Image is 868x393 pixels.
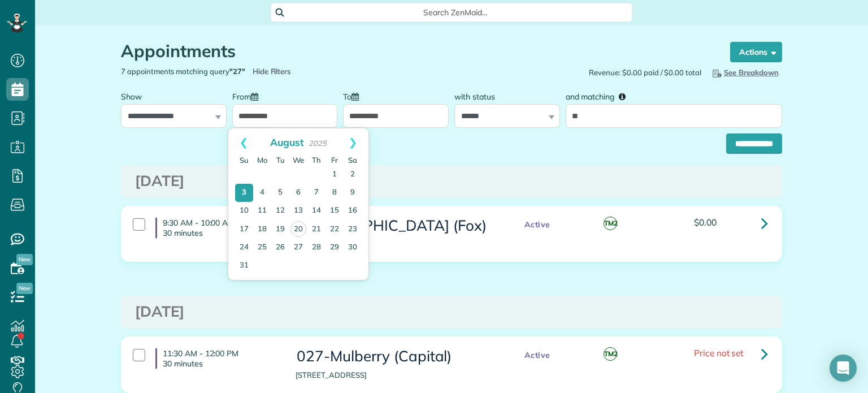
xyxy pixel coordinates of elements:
[348,156,357,165] span: Saturday
[307,221,325,239] a: 21
[289,239,307,257] a: 27
[344,166,362,184] a: 2
[344,221,362,239] a: 23
[309,139,327,148] span: 2025
[235,257,253,275] a: 31
[271,221,289,239] a: 19
[235,202,253,220] a: 10
[307,184,325,202] a: 7
[235,184,253,202] a: 3
[519,348,556,362] span: Active
[566,85,634,106] label: and matching
[296,218,496,234] h3: [GEOGRAPHIC_DATA] (Fox)
[135,304,768,320] h3: [DATE]
[16,254,33,265] span: New
[589,67,701,78] span: Revenue: $0.00 paid / $0.00 total
[135,173,768,189] h3: [DATE]
[344,184,362,202] a: 9
[271,239,289,257] a: 26
[271,202,289,220] a: 12
[271,184,289,202] a: 5
[730,42,782,62] button: Actions
[289,202,307,220] a: 13
[155,348,279,369] h4: 11:30 AM - 12:00 PM
[276,156,285,165] span: Tuesday
[232,85,264,106] label: From
[112,66,452,77] div: 7 appointments matching query
[519,218,556,232] span: Active
[253,184,271,202] a: 4
[253,239,271,257] a: 25
[253,66,292,77] span: Hide Filters
[343,85,364,106] label: To
[296,370,496,381] p: [STREET_ADDRESS]
[121,42,709,61] h1: Appointments
[235,239,253,257] a: 24
[253,221,271,239] a: 18
[325,202,344,220] a: 15
[229,67,245,76] strong: "27"
[312,156,321,165] span: Thursday
[289,184,307,202] a: 6
[270,136,304,148] span: August
[331,156,338,165] span: Friday
[163,228,279,238] p: 30 minutes
[155,218,279,238] h4: 9:30 AM - 10:00 AM
[694,217,717,228] span: $0.00
[707,66,782,79] button: See Breakdown
[604,217,617,230] span: TM2
[228,128,259,157] a: Prev
[240,156,249,165] span: Sunday
[344,239,362,257] a: 30
[710,68,779,77] span: See Breakdown
[16,283,33,294] span: New
[290,221,306,237] a: 20
[830,355,857,382] div: Open Intercom Messenger
[337,128,368,157] a: Next
[604,347,617,361] span: TM2
[325,184,344,202] a: 8
[325,221,344,239] a: 22
[307,202,325,220] a: 14
[253,67,292,76] a: Hide Filters
[235,221,253,239] a: 17
[307,239,325,257] a: 28
[257,156,267,165] span: Monday
[296,348,496,365] h3: 027-Mulberry (Capital)
[253,202,271,220] a: 11
[293,156,304,165] span: Wednesday
[325,239,344,257] a: 29
[344,202,362,220] a: 16
[296,239,496,250] p: [STREET_ADDRESS]
[694,347,744,359] span: Price not set
[325,166,344,184] a: 1
[163,359,279,369] p: 30 minutes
